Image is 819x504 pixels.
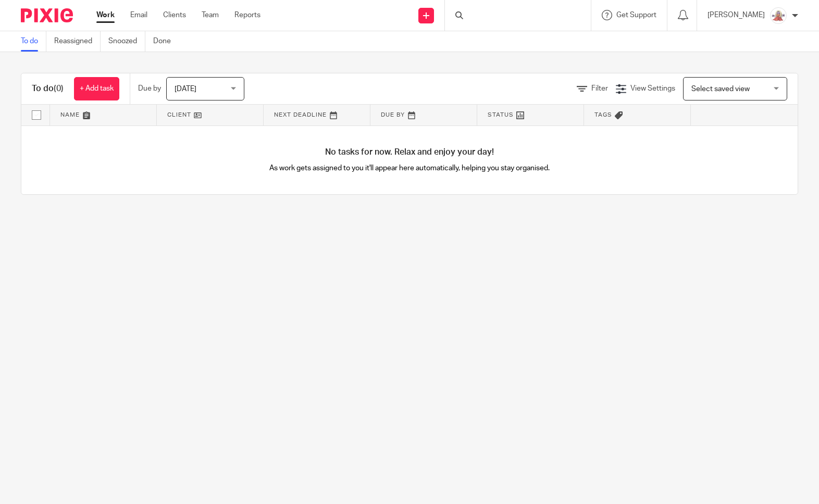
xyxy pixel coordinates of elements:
span: Select saved view [691,85,750,93]
span: (0) [54,84,64,93]
h4: No tasks for now. Relax and enjoy your day! [21,147,798,158]
a: To do [21,31,46,52]
a: Email [130,10,147,20]
a: Reassigned [54,31,101,52]
span: [DATE] [175,85,196,93]
span: Get Support [616,11,656,19]
p: As work gets assigned to you it'll appear here automatically, helping you stay organised. [216,163,604,173]
img: Pixie [21,8,73,22]
span: View Settings [630,85,675,92]
a: Clients [163,10,186,20]
a: + Add task [74,77,119,100]
span: Tags [594,112,612,118]
a: Work [96,10,115,20]
img: 124.png [770,7,787,24]
a: Done [153,31,179,52]
p: [PERSON_NAME] [708,10,765,20]
h1: To do [32,83,64,94]
p: Due by [138,83,161,94]
a: Snoozed [108,31,145,52]
span: Filter [591,85,608,92]
a: Team [202,10,219,20]
a: Reports [234,10,260,20]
